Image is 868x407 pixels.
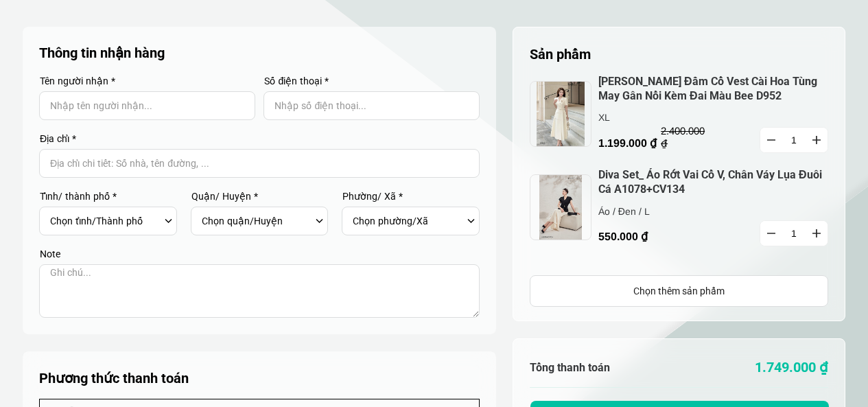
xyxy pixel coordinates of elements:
label: Tỉnh/ thành phố * [39,191,177,201]
p: 1.749.000 ₫ [679,357,829,378]
input: Input address with auto completion [39,149,480,178]
img: jpeg.jpeg [530,81,591,147]
p: Áo / Đen / L [598,204,735,219]
p: 550.000 ₫ [598,228,736,245]
h5: Sản phẩm [530,44,828,65]
label: Địa chỉ * [39,134,480,143]
h5: Phương thức thanh toán [39,368,480,388]
label: Số điện thoại * [263,76,480,86]
p: Thông tin nhận hàng [39,43,480,62]
input: Input Nhập tên người nhận... [39,91,255,120]
a: [PERSON_NAME] Đầm Cổ Vest Cài Hoa Tùng May Gân Nổi Kèm Đai Màu Bee D952 [598,75,828,104]
p: XL [598,110,735,125]
a: Chọn thêm sản phẩm [530,275,828,307]
input: Input Nhập số điện thoại... [263,91,480,120]
a: Diva Set_ Áo Rớt Vai Cổ V, Chân Váy Lụa Đuôi Cá A1078+CV134 [598,168,828,197]
label: Tên người nhận * [39,76,255,86]
input: Quantity input [760,221,828,246]
label: Quận/ Huyện * [191,191,329,201]
h6: Tổng thanh toán [530,361,679,374]
p: 1.199.000 ₫ [598,135,736,152]
select: Select province [50,209,161,233]
p: 2.400.000 ₫ [661,125,710,150]
select: Select commune [353,209,463,233]
img: jpeg.jpeg [530,174,591,240]
select: Select district [202,209,312,233]
label: Phường/ Xã * [342,191,480,201]
div: Chọn thêm sản phẩm [530,283,828,299]
label: Note [39,249,480,259]
input: Quantity input [760,128,828,152]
